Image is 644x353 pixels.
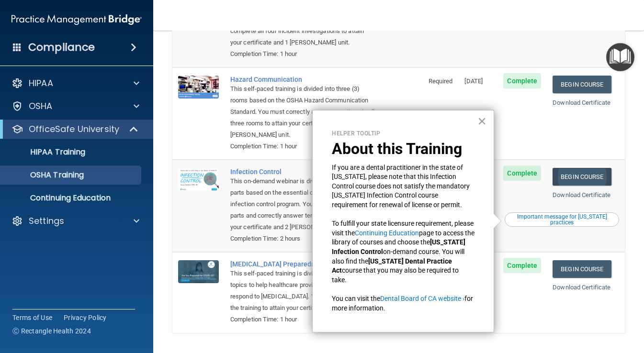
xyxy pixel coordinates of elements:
[553,168,611,186] a: Begin Course
[355,229,419,237] a: Continuing Education
[230,48,375,60] div: Completion Time: 1 hour
[429,77,453,85] span: Required
[6,147,85,157] p: HIPAA Training
[29,100,53,112] p: OSHA
[64,313,107,322] a: Privacy Policy
[12,326,91,336] span: Ⓒ Rectangle Health 2024
[553,76,611,93] a: Begin Course
[332,295,475,312] span: for more information.
[230,314,375,325] div: Completion Time: 1 hour
[230,260,375,268] div: [MEDICAL_DATA] Preparedness
[6,193,137,203] p: Continuing Education
[553,284,610,291] a: Download Certificate
[553,260,611,278] a: Begin Course
[503,73,541,88] span: Complete
[332,248,466,265] span: on-demand course. You will also find the
[28,41,95,54] h4: Compliance
[230,141,375,152] div: Completion Time: 1 hour
[332,295,380,302] span: You can visit the
[12,313,52,322] a: Terms of Use
[464,77,483,85] span: [DATE]
[332,266,460,284] span: course that you may also be required to take.
[230,168,375,176] div: Infection Control
[332,257,453,275] strong: [US_STATE] Dental Practice Act
[506,214,618,225] div: Important message for [US_STATE] practices
[477,113,486,129] button: Close
[606,43,634,71] button: Open Resource Center
[332,140,475,158] p: About this Training
[332,220,475,237] span: To fulfill your state licensure requirement, please visit the
[505,212,619,227] button: Read this if you are a dental practitioner in the state of CA
[29,215,64,227] p: Settings
[230,233,375,244] div: Completion Time: 2 hours
[553,99,610,106] a: Download Certificate
[230,76,375,83] div: Hazard Communication
[230,83,375,141] div: This self-paced training is divided into three (3) rooms based on the OSHA Hazard Communication S...
[230,176,375,233] div: This on-demand webinar is divided into four (4) parts based on the essential components of an inf...
[29,77,53,89] p: HIPAA
[503,165,541,181] span: Complete
[332,163,475,210] p: If you are a dental practitioner in the state of [US_STATE], please note that this Infection Cont...
[29,123,119,135] p: OfficeSafe University
[11,10,142,29] img: PMB logo
[230,268,375,314] div: This self-paced training is divided into four (4) topics to help healthcare providers prepare and...
[380,295,464,302] a: Dental Board of CA website ›
[6,170,84,180] p: OSHA Training
[332,130,475,138] p: Helper Tooltip
[503,258,541,273] span: Complete
[553,191,610,199] a: Download Certificate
